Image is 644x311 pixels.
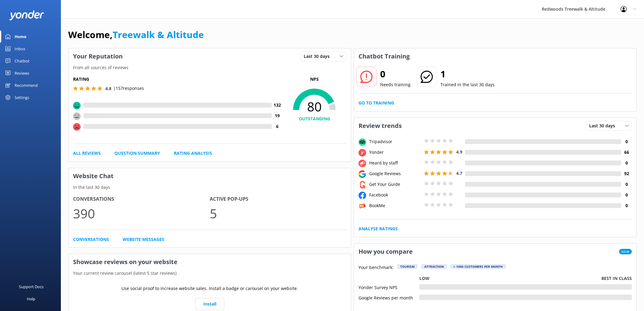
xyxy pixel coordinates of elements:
h5: Rating [73,76,282,83]
p: Low [419,275,429,282]
h2: 0 [380,67,411,81]
a: Conversations [73,236,109,243]
div: Tripadvisor [368,138,422,145]
h2: 1 [440,67,495,81]
p: Your benchmark: [359,264,394,271]
p: From all sources of reviews [68,64,351,71]
a: Website Messages [123,236,164,243]
div: Google Reviews per month [359,295,419,300]
h4: 0 [621,138,632,145]
div: Inbox [15,43,25,55]
h4: 6 [272,123,282,130]
p: In the last 30 days [68,184,351,191]
div: Chatbot [15,55,30,67]
p: Use social proof to increase website sales. Install a badge or carousel on your website. [121,285,298,292]
h4: 0 [621,202,632,209]
img: yonder-white-logo.png [9,10,44,20]
div: Heard by staff [368,160,422,166]
span: 80 [282,99,346,114]
div: Facebook [368,192,422,198]
div: > 1000 customers per month [450,264,506,269]
span: Last 30 days [304,53,333,60]
p: NPS [282,76,346,83]
span: 4.9 [456,149,462,155]
h4: Active Pop-ups [210,195,346,203]
span: 4.8 [105,86,111,91]
a: Treewalk & Altitude [113,28,204,41]
span: New [619,249,632,254]
div: Get Your Guide [368,181,422,188]
h4: 19 [272,112,282,119]
h1: Welcome, [68,27,204,42]
h3: Showcase reviews on your website [68,254,351,270]
p: 5 [210,203,346,224]
a: Rating Analysis [174,150,212,157]
h3: Your Reputation [68,48,127,64]
p: Needs training [380,81,411,88]
a: Question Summary [114,150,160,157]
h4: Conversations [73,195,210,203]
h4: 92 [621,170,632,177]
div: Reviews [15,67,29,79]
div: Home [15,30,26,43]
h3: Website Chat [68,168,351,184]
p: Your current review carousel (latest 5 star reviews) [68,270,351,277]
div: Tourism [397,264,418,269]
span: 4.7 [456,170,462,176]
h4: 0 [621,160,632,166]
p: 390 [73,203,210,224]
h4: 0 [621,192,632,198]
p: | 157 responses [113,85,144,92]
div: Yonder Survey NPS [359,284,419,290]
div: Support Docs [19,281,44,293]
div: Help [27,293,35,305]
div: Settings [15,91,29,104]
p: Trained in the last 30 days [440,81,495,88]
h3: How you compare [354,244,417,260]
a: All Reviews [73,150,101,157]
div: Attraction [421,264,447,269]
h4: 132 [272,102,282,108]
span: Last 30 days [589,122,619,129]
a: Analyse Ratings [359,225,398,232]
h4: 66 [621,149,632,156]
p: Best in class [601,275,632,282]
h4: OUTSTANDING [282,115,346,122]
div: Google Reviews [368,170,422,177]
div: BookMe [368,202,422,209]
div: Yonder [368,149,422,156]
a: Go to Training [359,100,394,106]
h4: 0 [621,181,632,188]
div: Recommend [15,79,38,91]
h3: Chatbot Training [354,48,414,64]
h3: Review trends [354,118,406,134]
a: Install [195,298,224,310]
